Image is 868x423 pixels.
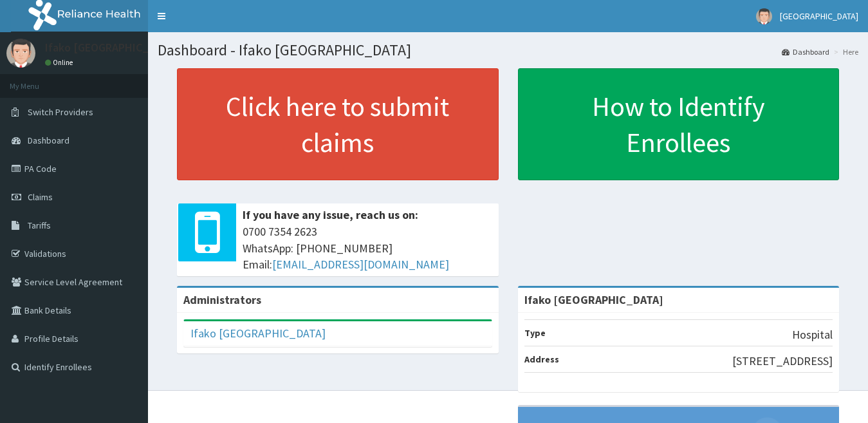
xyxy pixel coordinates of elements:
b: Address [524,353,559,365]
span: Claims [28,191,53,203]
a: Online [45,58,76,67]
h1: Dashboard - Ifako [GEOGRAPHIC_DATA] [158,42,858,59]
a: Ifako [GEOGRAPHIC_DATA] [190,326,326,341]
span: [GEOGRAPHIC_DATA] [780,10,858,22]
p: [STREET_ADDRESS] [732,353,833,370]
span: Switch Providers [28,106,93,118]
strong: Ifako [GEOGRAPHIC_DATA] [524,292,663,307]
a: [EMAIL_ADDRESS][DOMAIN_NAME] [272,257,449,272]
b: If you have any issue, reach us on: [243,207,418,222]
a: Dashboard [782,46,829,57]
span: Dashboard [28,135,69,146]
p: Ifako [GEOGRAPHIC_DATA] [45,42,180,53]
b: Type [524,327,546,339]
b: Administrators [183,292,261,307]
p: Hospital [792,326,833,343]
img: User Image [756,8,772,24]
img: User Image [6,39,35,68]
span: 0700 7354 2623 WhatsApp: [PHONE_NUMBER] Email: [243,223,492,273]
span: Tariffs [28,220,51,231]
a: Click here to submit claims [177,68,499,180]
a: How to Identify Enrollees [518,68,840,180]
li: Here [831,46,858,57]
